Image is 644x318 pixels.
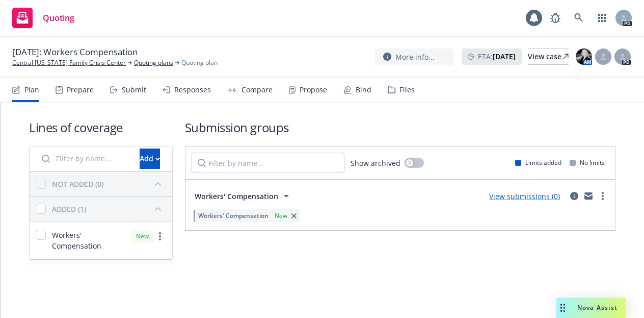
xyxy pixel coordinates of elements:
[570,158,605,167] div: No limits
[242,86,273,94] div: Compare
[356,86,371,94] div: Bind
[181,58,218,67] span: Quoting plan
[556,298,569,318] div: Drag to move
[577,303,618,312] span: Nova Assist
[528,48,569,65] a: View case
[192,186,296,206] button: Workers' Compensation
[556,298,626,318] button: Nova Assist
[489,191,560,201] a: View submissions (0)
[24,86,39,94] div: Plan
[198,211,269,220] span: Workers' Compensation
[597,190,609,202] a: more
[185,119,615,136] h1: Submission groups
[395,52,435,62] span: More info...
[351,158,400,168] span: Show archived
[576,48,592,65] img: photo
[493,52,516,61] strong: [DATE]
[140,149,160,169] button: Add
[273,211,289,220] div: New
[67,86,94,94] div: Prepare
[195,191,278,202] span: Workers' Compensation
[478,51,516,62] span: ETA :
[592,8,612,28] a: Switch app
[569,8,589,28] a: Search
[582,190,595,202] a: mail
[36,149,133,169] input: Filter by name...
[515,158,561,167] div: Limits added
[8,4,78,32] a: Quoting
[52,176,166,192] button: NOT ADDED (0)
[12,58,126,67] a: Central [US_STATE] Family Crisis Center
[568,190,580,202] a: circleInformation
[52,204,86,214] div: ADDED (1)
[399,86,415,94] div: Files
[140,149,160,168] div: Add
[300,86,327,94] div: Propose
[43,14,74,22] span: Quoting
[52,201,166,217] button: ADDED (1)
[52,230,125,251] span: Workers' Compensation
[192,153,344,173] input: Filter by name...
[131,230,154,242] div: New
[52,179,103,189] div: NOT ADDED (0)
[545,8,566,28] a: Report a Bug
[29,119,173,136] h1: Lines of coverage
[154,230,166,242] a: more
[174,86,211,94] div: Responses
[528,49,569,64] div: View case
[134,58,173,67] a: Quoting plans
[122,86,146,94] div: Submit
[375,48,453,65] button: More info...
[12,46,138,58] span: [DATE]: Workers Compensation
